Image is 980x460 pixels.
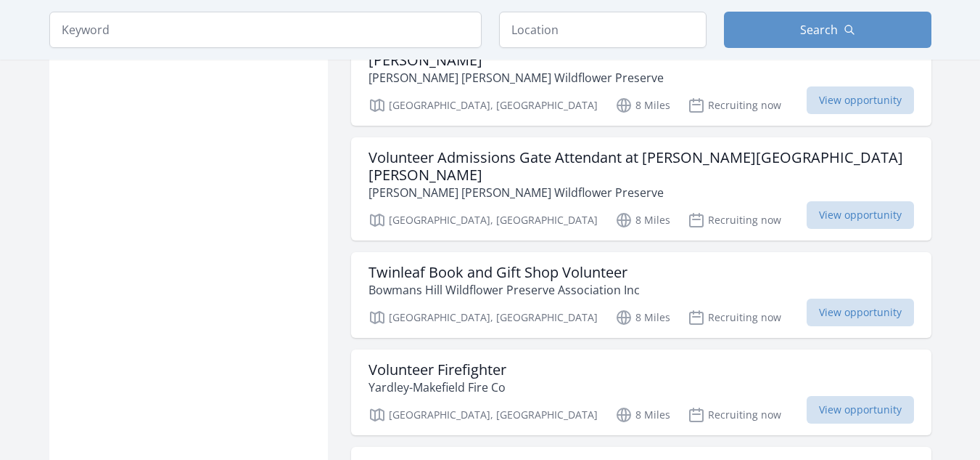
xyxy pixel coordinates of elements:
p: [PERSON_NAME] [PERSON_NAME] Wildflower Preserve [368,184,914,201]
p: 8 Miles [615,406,670,424]
p: [GEOGRAPHIC_DATA], [GEOGRAPHIC_DATA] [368,309,598,326]
p: Bowmans Hill Wildflower Preserve Association Inc [368,281,640,299]
p: Yardley-Makefield Fire Co [368,379,506,396]
input: Location [499,12,707,48]
h3: Volunteer Admissions Gate Attendant at [PERSON_NAME][GEOGRAPHIC_DATA][PERSON_NAME] [368,149,914,184]
p: 8 Miles [615,211,670,229]
p: Recruiting now [688,406,781,424]
p: Recruiting now [688,211,781,229]
p: Recruiting now [688,97,781,114]
span: View opportunity [807,299,914,326]
h3: Twinleaf Book and Gift Shop Volunteer [368,264,640,281]
p: [GEOGRAPHIC_DATA], [GEOGRAPHIC_DATA] [368,406,598,424]
a: Volunteer Firefighter Yardley-Makefield Fire Co [GEOGRAPHIC_DATA], [GEOGRAPHIC_DATA] 8 Miles Recr... [351,350,931,435]
a: Nursery Checkout Volunteer at [PERSON_NAME][GEOGRAPHIC_DATA][PERSON_NAME] [PERSON_NAME] [PERSON_N... [351,23,931,126]
span: View opportunity [807,201,914,229]
p: 8 Miles [615,97,670,114]
span: View opportunity [807,86,914,114]
a: Twinleaf Book and Gift Shop Volunteer Bowmans Hill Wildflower Preserve Association Inc [GEOGRAPHI... [351,252,931,338]
h3: Volunteer Firefighter [368,361,506,379]
p: [PERSON_NAME] [PERSON_NAME] Wildflower Preserve [368,69,914,86]
p: [GEOGRAPHIC_DATA], [GEOGRAPHIC_DATA] [368,97,598,114]
input: Keyword [49,12,482,48]
a: Volunteer Admissions Gate Attendant at [PERSON_NAME][GEOGRAPHIC_DATA][PERSON_NAME] [PERSON_NAME] ... [351,137,931,241]
p: Recruiting now [688,309,781,326]
p: 8 Miles [615,309,670,326]
button: Search [724,12,931,48]
span: View opportunity [807,396,914,424]
span: Search [800,21,838,39]
p: [GEOGRAPHIC_DATA], [GEOGRAPHIC_DATA] [368,211,598,229]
